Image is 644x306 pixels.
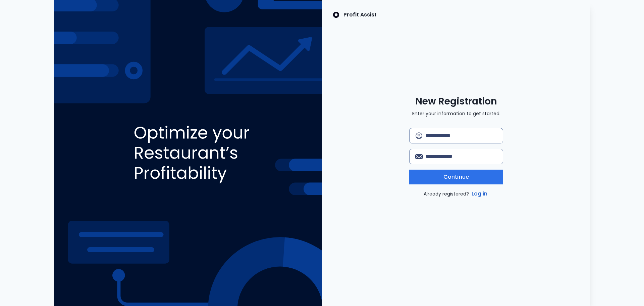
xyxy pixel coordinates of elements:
[415,95,497,107] span: New Registration
[333,11,339,19] img: SpotOn Logo
[443,173,469,181] span: Continue
[470,190,489,198] a: Log in
[412,110,500,117] p: Enter your information to get started.
[409,170,503,184] button: Continue
[424,190,489,198] p: Already registered?
[343,11,377,19] p: Profit Assist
